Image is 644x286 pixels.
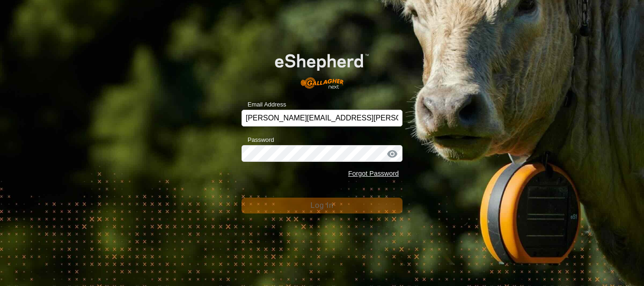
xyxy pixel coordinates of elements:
img: E-shepherd Logo [258,40,387,95]
button: Log In [241,198,402,213]
label: Email Address [241,100,286,109]
a: Forgot Password [348,170,399,177]
span: Log In [310,201,333,209]
label: Password [241,135,274,145]
input: Email Address [241,110,402,126]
